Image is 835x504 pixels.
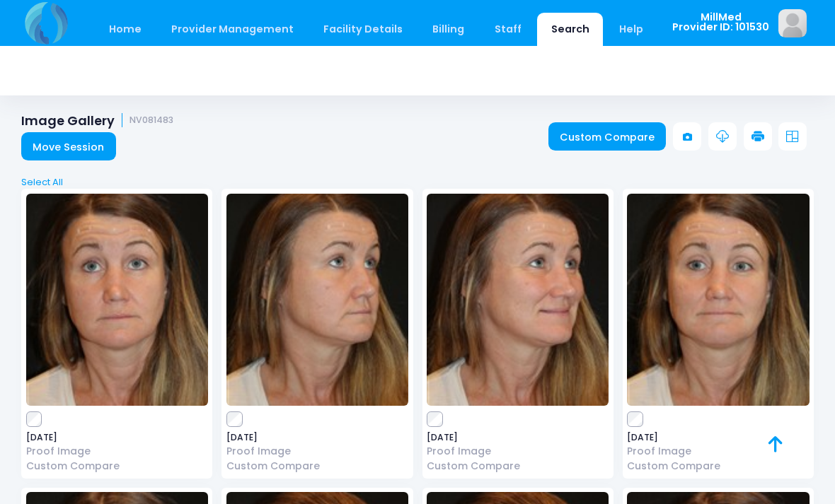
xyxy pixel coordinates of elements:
[419,13,478,46] a: Billing
[778,9,807,37] img: image
[627,444,809,459] a: Proof Image
[480,13,535,46] a: Staff
[26,194,208,406] img: image
[627,194,809,406] img: image
[226,444,408,459] a: Proof Image
[17,175,819,189] a: Select All
[627,459,809,474] a: Custom Compare
[157,13,307,46] a: Provider Management
[226,433,408,442] span: [DATE]
[606,13,657,46] a: Help
[226,194,408,406] img: image
[672,12,769,33] span: MillMed Provider ID: 101530
[21,113,173,128] h1: Image Gallery
[548,122,667,151] a: Custom Compare
[427,433,609,442] span: [DATE]
[427,459,609,474] a: Custom Compare
[627,433,809,442] span: [DATE]
[310,13,417,46] a: Facility Details
[427,194,609,406] img: image
[26,459,208,474] a: Custom Compare
[537,13,603,46] a: Search
[95,13,155,46] a: Home
[226,459,408,474] a: Custom Compare
[129,115,173,126] small: NV081483
[26,444,208,459] a: Proof Image
[21,132,116,160] a: Move Session
[26,433,208,442] span: [DATE]
[427,444,609,459] a: Proof Image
